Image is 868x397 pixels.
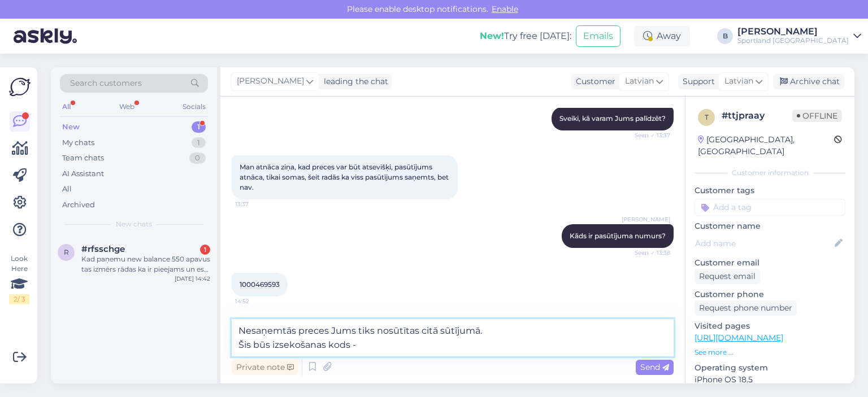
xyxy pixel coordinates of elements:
p: iPhone OS 18.5 [695,374,845,386]
div: Team chats [62,152,104,164]
div: Try free [DATE]: [480,29,571,43]
span: [PERSON_NAME] [237,75,304,88]
div: Request phone number [695,300,797,316]
span: #rfsschge [81,244,125,254]
div: Web [117,99,137,114]
span: t [705,113,709,121]
div: leading the chat [319,76,388,88]
span: Sveiki, kā varam Jums palīdzēt? [559,114,666,123]
div: [GEOGRAPHIC_DATA], [GEOGRAPHIC_DATA] [698,134,834,158]
b: New! [480,30,504,41]
span: Enable [488,4,522,14]
div: 0 [189,152,206,164]
a: [PERSON_NAME]Sportland [GEOGRAPHIC_DATA] [737,27,861,45]
span: Man atnāca ziņa, kad preces var būt atsevišķi, pasūtījums atnāca, tikai somas, šeit radās ka viss... [240,163,450,191]
p: Customer name [695,220,845,232]
div: B [717,28,733,44]
div: # ttjpraay [722,109,792,123]
p: See more ... [695,347,845,357]
span: Kāds ir pasūtījuma numurs? [570,232,666,240]
div: Support [678,76,715,88]
span: Latvian [625,75,654,88]
div: Archived [62,199,95,211]
input: Add name [695,237,832,250]
div: All [62,184,72,195]
textarea: Nesaņemtās preces Jums tiks nosūtītas citā sūtījumā. Šis būs izsekošanas kods - [232,319,674,356]
div: 2 / 3 [9,294,29,304]
p: Visited pages [695,320,845,332]
div: [PERSON_NAME] [737,27,849,36]
span: Seen ✓ 13:37 [628,131,670,139]
p: Operating system [695,362,845,374]
span: [PERSON_NAME] [622,215,670,224]
input: Add a tag [695,199,845,216]
span: Seen ✓ 13:38 [628,248,670,257]
div: New [62,121,80,133]
span: 1000469593 [240,280,280,289]
div: 1 [192,121,206,133]
div: 1 [200,245,210,255]
div: Request email [695,269,760,284]
div: [DATE] 14:42 [175,274,210,283]
div: Private note [232,360,298,375]
div: Look Here [9,254,29,304]
img: Askly Logo [9,76,31,98]
div: Sportland [GEOGRAPHIC_DATA] [737,36,849,45]
p: Customer phone [695,289,845,300]
button: Emails [576,25,620,47]
span: Search customers [70,77,142,89]
span: Latvian [724,75,753,88]
span: Offline [792,110,842,122]
span: r [64,248,69,256]
div: Kad paņemu new balance 550 apavus tas izmērs rādas ka ir pieejams un es varu ieliekt grozā [81,254,210,274]
div: All [60,99,73,114]
div: Away [634,26,690,46]
span: 13:37 [235,200,277,208]
div: Archive chat [773,74,844,89]
div: My chats [62,137,94,149]
span: 14:52 [235,297,277,306]
span: New chats [116,219,152,229]
a: [URL][DOMAIN_NAME] [695,333,783,343]
div: Customer [571,76,615,88]
div: AI Assistant [62,168,104,180]
div: 1 [192,137,206,149]
span: Send [640,362,669,372]
div: Customer information [695,168,845,178]
p: Customer email [695,257,845,269]
div: Socials [180,99,208,114]
p: Customer tags [695,185,845,197]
